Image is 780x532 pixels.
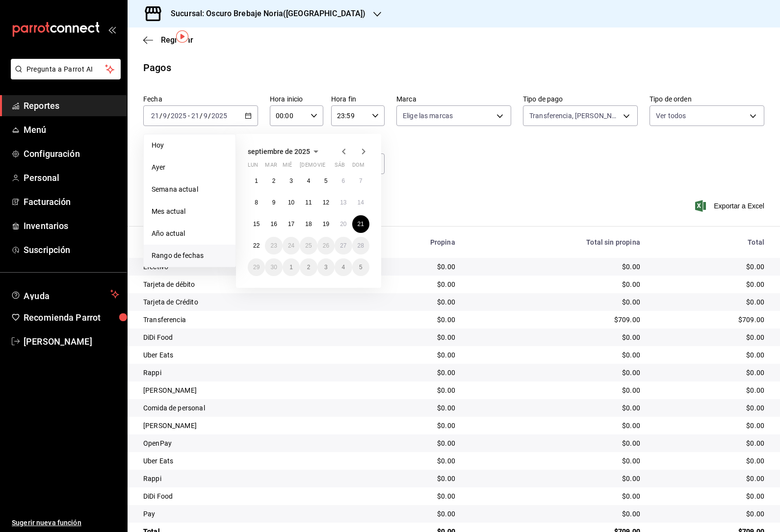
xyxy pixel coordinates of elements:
span: septiembre de 2025 [248,148,310,155]
label: Hora inicio [270,96,323,102]
button: 5 de octubre de 2025 [352,258,369,276]
button: Tooltip marker [176,30,188,43]
abbr: 3 de septiembre de 2025 [289,177,293,184]
div: Tarjeta de débito [143,279,347,289]
div: [PERSON_NAME] [143,385,347,395]
label: Tipo de orden [650,96,764,102]
button: 5 de septiembre de 2025 [317,172,335,190]
div: Comida de personal [143,403,347,413]
button: 4 de septiembre de 2025 [300,172,317,190]
abbr: 10 de septiembre de 2025 [288,199,294,206]
button: 30 de septiembre de 2025 [265,258,282,276]
abbr: martes [265,162,277,172]
abbr: 8 de septiembre de 2025 [255,199,258,206]
span: Facturación [24,195,119,208]
div: $0.00 [363,509,455,519]
span: Configuración [24,147,119,160]
div: Pay [143,509,347,519]
div: $0.00 [363,456,455,466]
span: Inventarios [24,219,119,232]
button: 28 de septiembre de 2025 [352,237,369,254]
button: 16 de septiembre de 2025 [265,215,282,233]
div: $0.00 [656,262,764,272]
div: $0.00 [363,491,455,501]
div: DiDi Food [143,332,347,342]
button: septiembre de 2025 [248,146,322,157]
div: $0.00 [656,509,764,519]
abbr: 29 de septiembre de 2025 [253,264,260,271]
span: / [208,112,211,120]
abbr: 20 de septiembre de 2025 [340,221,346,228]
div: $0.00 [656,456,764,466]
button: 2 de septiembre de 2025 [265,172,282,190]
div: $0.00 [471,491,640,501]
div: $0.00 [656,491,764,501]
abbr: 5 de octubre de 2025 [359,264,363,271]
span: Ver todos [656,111,686,121]
div: OpenPay [143,438,347,448]
div: $0.00 [656,438,764,448]
button: Regresar [143,35,193,45]
span: [PERSON_NAME] [24,335,119,348]
button: 12 de septiembre de 2025 [317,194,335,211]
span: Elige las marcas [403,111,453,121]
div: Propina [363,238,455,246]
a: Pregunta a Parrot AI [7,71,121,81]
button: 7 de septiembre de 2025 [352,172,369,190]
div: Pagos [143,60,171,75]
abbr: 1 de octubre de 2025 [289,264,293,271]
abbr: 4 de octubre de 2025 [341,264,345,271]
input: -- [203,112,208,120]
button: 1 de septiembre de 2025 [248,172,265,190]
div: $0.00 [363,332,455,342]
div: $0.00 [363,315,455,325]
button: 20 de septiembre de 2025 [335,215,352,233]
div: $709.00 [656,315,764,325]
abbr: 15 de septiembre de 2025 [253,221,260,228]
button: 3 de octubre de 2025 [317,258,335,276]
div: $0.00 [471,297,640,307]
button: 4 de octubre de 2025 [335,258,352,276]
div: $0.00 [656,279,764,289]
span: / [167,112,170,120]
span: Pregunta a Parrot AI [26,64,105,75]
button: 22 de septiembre de 2025 [248,237,265,254]
button: 19 de septiembre de 2025 [317,215,335,233]
div: Uber Eats [143,350,347,360]
button: 21 de septiembre de 2025 [352,215,369,233]
div: $0.00 [363,474,455,483]
div: Rappi [143,474,347,483]
label: Hora fin [331,96,385,102]
span: Menú [24,123,119,136]
div: $0.00 [656,474,764,483]
button: 23 de septiembre de 2025 [265,237,282,254]
div: $0.00 [471,368,640,378]
button: open_drawer_menu [108,25,116,33]
label: Tipo de pago [523,96,638,102]
button: 17 de septiembre de 2025 [283,215,300,233]
span: Semana actual [152,184,228,195]
abbr: 1 de septiembre de 2025 [255,177,258,184]
button: 3 de septiembre de 2025 [283,172,300,190]
span: Personal [24,171,119,184]
abbr: 17 de septiembre de 2025 [288,221,294,228]
abbr: 13 de septiembre de 2025 [340,199,346,206]
div: Tarjeta de Crédito [143,297,347,307]
abbr: 25 de septiembre de 2025 [305,242,312,249]
div: $0.00 [656,421,764,431]
div: $0.00 [363,297,455,307]
abbr: 5 de septiembre de 2025 [324,177,328,184]
div: $0.00 [363,350,455,360]
button: 8 de septiembre de 2025 [248,194,265,211]
abbr: 21 de septiembre de 2025 [358,221,364,228]
button: 26 de septiembre de 2025 [317,237,335,254]
span: Reportes [24,99,119,112]
input: ---- [211,112,228,120]
span: Ayuda [24,288,106,300]
div: [PERSON_NAME] [143,421,347,431]
label: Marca [396,96,511,102]
button: 14 de septiembre de 2025 [352,194,369,211]
button: 13 de septiembre de 2025 [335,194,352,211]
abbr: 6 de septiembre de 2025 [341,177,345,184]
span: Exportar a Excel [697,200,764,212]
